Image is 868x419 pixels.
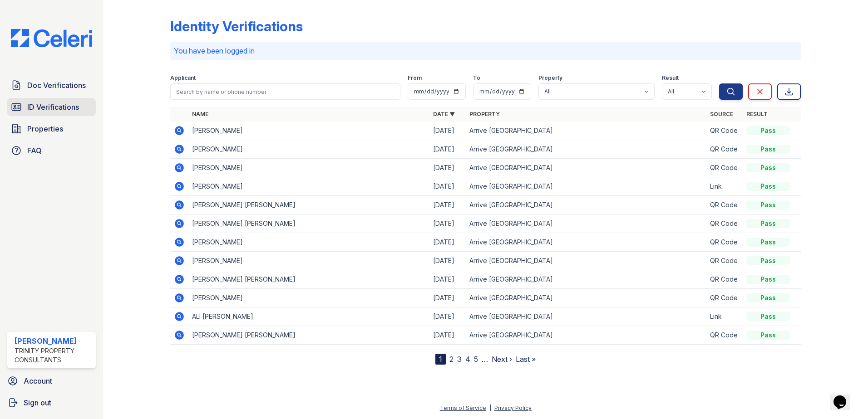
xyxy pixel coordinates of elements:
td: [PERSON_NAME] [188,122,429,140]
div: Pass [746,275,790,284]
td: [DATE] [429,214,466,233]
td: ALI [PERSON_NAME] [188,307,429,326]
td: Arrive [GEOGRAPHIC_DATA] [466,122,707,140]
a: ID Verifications [7,98,96,116]
div: Pass [746,200,790,209]
label: Applicant [170,74,196,82]
td: [DATE] [429,122,466,140]
span: ID Verifications [27,102,79,112]
td: Arrive [GEOGRAPHIC_DATA] [466,326,707,345]
td: Arrive [GEOGRAPHIC_DATA] [466,289,707,307]
a: Sign out [4,394,99,412]
td: Link [706,177,743,196]
span: Account [24,375,52,386]
a: Terms of Service [440,404,486,411]
a: Doc Verifications [7,76,96,94]
td: [PERSON_NAME] [188,252,429,270]
td: QR Code [706,140,743,159]
td: [DATE] [429,196,466,214]
td: QR Code [706,233,743,252]
td: [PERSON_NAME] [PERSON_NAME] [188,326,429,345]
td: QR Code [706,326,743,345]
a: FAQ [7,141,96,160]
div: Pass [746,145,790,154]
div: | [489,404,491,411]
div: Pass [746,126,790,135]
a: Result [746,111,768,117]
label: From [408,74,422,82]
td: [PERSON_NAME] [188,177,429,196]
td: [DATE] [429,177,466,196]
a: Source [710,111,733,117]
td: Arrive [GEOGRAPHIC_DATA] [466,177,707,196]
span: Doc Verifications [27,80,86,91]
a: Next › [492,355,512,364]
td: [DATE] [429,159,466,177]
td: Arrive [GEOGRAPHIC_DATA] [466,307,707,326]
td: QR Code [706,289,743,307]
td: [PERSON_NAME] [188,233,429,252]
td: Arrive [GEOGRAPHIC_DATA] [466,140,707,159]
label: Result [662,74,679,82]
span: Properties [27,123,63,134]
div: Pass [746,182,790,191]
div: Identity Verifications [170,18,303,34]
div: Pass [746,312,790,321]
td: Arrive [GEOGRAPHIC_DATA] [466,233,707,252]
td: Arrive [GEOGRAPHIC_DATA] [466,252,707,270]
td: [DATE] [429,140,466,159]
div: Trinity Property Consultants [15,346,92,365]
div: Pass [746,256,790,265]
td: Link [706,307,743,326]
td: QR Code [706,252,743,270]
label: To [473,74,480,82]
a: 2 [449,355,454,364]
td: [DATE] [429,233,466,252]
td: [PERSON_NAME] [188,159,429,177]
td: [DATE] [429,289,466,307]
div: Pass [746,293,790,302]
label: Property [538,74,562,82]
a: Properties [7,120,96,138]
input: Search by name or phone number [170,83,400,100]
td: QR Code [706,214,743,233]
td: [PERSON_NAME] [PERSON_NAME] [188,270,429,289]
div: Pass [746,163,790,172]
td: [DATE] [429,252,466,270]
a: 3 [457,355,462,364]
td: [PERSON_NAME] [188,140,429,159]
a: Name [192,111,208,117]
a: Property [469,111,500,117]
span: Sign out [24,397,51,408]
span: FAQ [27,145,42,156]
div: Pass [746,238,790,247]
a: 4 [465,355,470,364]
div: Pass [746,331,790,340]
img: CE_Logo_Blue-a8612792a0a2168367f1c8372b55b34899dd931a85d93a1a3d3e32e68fde9ad4.png [4,29,99,47]
span: … [482,354,488,365]
td: QR Code [706,196,743,214]
td: [DATE] [429,270,466,289]
p: You have been logged in [174,45,797,56]
iframe: chat widget [830,383,859,410]
td: Arrive [GEOGRAPHIC_DATA] [466,214,707,233]
td: [DATE] [429,326,466,345]
div: [PERSON_NAME] [15,336,92,346]
td: QR Code [706,159,743,177]
a: Last » [516,355,536,364]
td: [PERSON_NAME] [188,289,429,307]
div: Pass [746,219,790,228]
a: Account [4,372,99,390]
td: Arrive [GEOGRAPHIC_DATA] [466,196,707,214]
td: QR Code [706,270,743,289]
td: Arrive [GEOGRAPHIC_DATA] [466,159,707,177]
a: Date ▼ [433,111,455,117]
td: QR Code [706,122,743,140]
td: [DATE] [429,307,466,326]
td: [PERSON_NAME] [PERSON_NAME] [188,214,429,233]
div: 1 [435,354,446,365]
td: Arrive [GEOGRAPHIC_DATA] [466,270,707,289]
a: 5 [474,355,478,364]
td: [PERSON_NAME] [PERSON_NAME] [188,196,429,214]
